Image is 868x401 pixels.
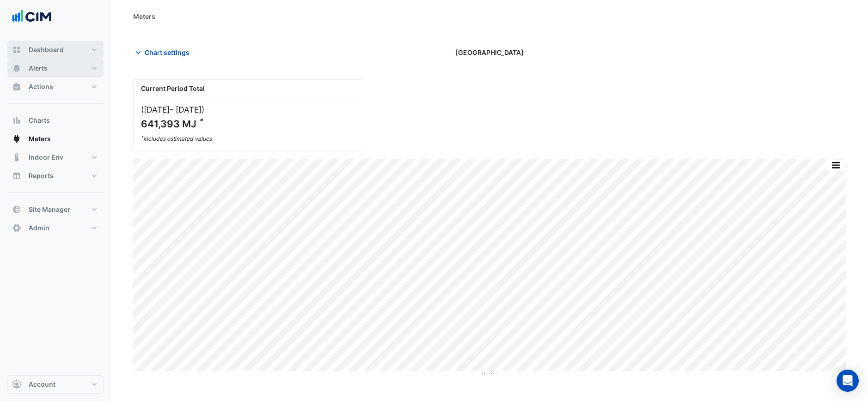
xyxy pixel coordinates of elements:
[29,45,64,54] span: Dashboard
[170,105,202,114] span: - [DATE]
[29,82,53,91] span: Actions
[7,41,104,59] button: Dashboard
[7,130,104,148] button: Meters
[7,111,104,130] button: Charts
[29,116,50,125] span: Charts
[12,82,21,91] app-icon: Actions
[12,205,21,214] app-icon: Site Manager
[133,44,196,60] button: Chart settings
[7,59,104,78] button: Alerts
[29,153,63,162] span: Indoor Env
[455,48,524,57] span: [GEOGRAPHIC_DATA]
[837,370,859,392] div: Open Intercom Messenger
[145,48,189,57] span: Chart settings
[7,219,104,237] button: Admin
[29,64,48,73] span: Alerts
[133,12,155,21] div: Meters
[29,134,51,144] span: Meters
[7,375,104,394] button: Account
[7,78,104,96] button: Actions
[199,117,203,126] sup: Estimated values 518,283 MJ - 81%
[29,171,54,180] span: Reports
[12,223,21,233] app-icon: Admin
[7,200,104,219] button: Site Manager
[141,105,355,114] div: ([DATE] )
[29,223,49,233] span: Admin
[12,45,21,54] app-icon: Dashboard
[29,380,55,389] span: Account
[12,116,21,125] app-icon: Charts
[12,134,21,144] app-icon: Meters
[141,118,354,130] div: 641,393 MJ
[11,7,53,26] img: Company Logo
[826,160,845,171] button: More Options
[141,135,212,142] small: Includes estimated values
[12,64,21,73] app-icon: Alerts
[134,80,363,97] div: Current Period Total
[12,153,21,162] app-icon: Indoor Env
[29,205,70,214] span: Site Manager
[7,167,104,185] button: Reports
[7,148,104,167] button: Indoor Env
[12,171,21,180] app-icon: Reports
